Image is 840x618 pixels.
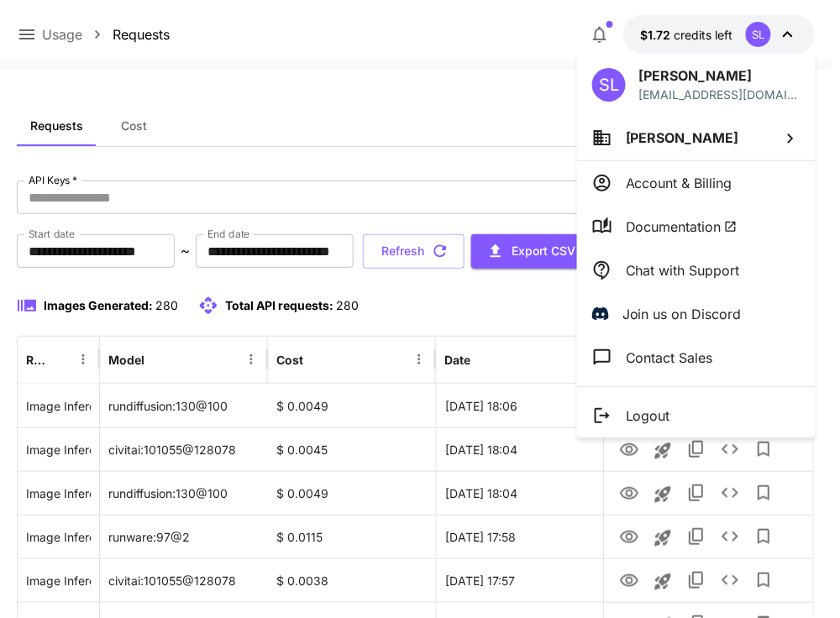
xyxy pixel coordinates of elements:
p: Contact Sales [626,348,713,368]
p: Join us on Discord [622,304,742,324]
p: [EMAIL_ADDRESS][DOMAIN_NAME] [639,86,801,103]
p: Logout [626,406,670,426]
div: shay@makeyourenglishsing.com [639,86,801,103]
span: [PERSON_NAME] [626,129,739,146]
p: Account & Billing [626,173,732,193]
button: [PERSON_NAME] [577,115,816,160]
p: Chat with Support [626,260,740,280]
span: Documentation [626,217,738,237]
p: [PERSON_NAME] [639,65,801,86]
div: SL [592,68,626,102]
